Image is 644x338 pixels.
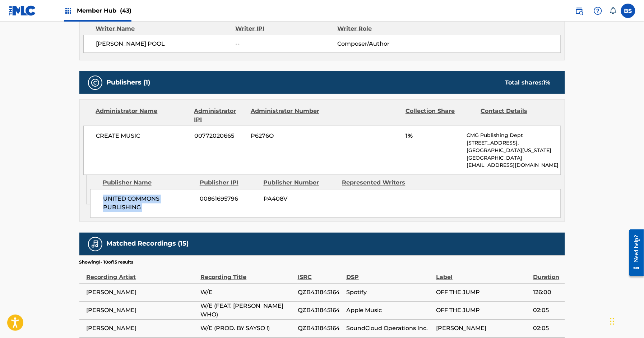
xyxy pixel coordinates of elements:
div: Label [436,266,529,282]
p: [EMAIL_ADDRESS][DOMAIN_NAME] [467,162,560,169]
div: Drag [610,311,615,332]
span: 02:05 [533,324,561,333]
img: MLC Logo [9,5,36,16]
img: Top Rightsholders [64,6,73,15]
div: Administrator Name [96,107,189,124]
div: Writer Role [338,24,431,33]
span: 126:00 [533,288,561,297]
span: Composer/Author [338,40,431,48]
div: ISRC [298,266,343,282]
div: Help [591,4,605,18]
div: Publisher Name [103,179,194,187]
div: Total shares: [505,78,551,87]
span: SoundCloud Operations Inc. [346,324,432,333]
span: P6276O [251,132,320,140]
span: QZB4J1845164 [298,288,343,297]
span: UNITED COMMONS PUBLISHING [103,195,195,212]
span: W/E [201,288,294,297]
span: [PERSON_NAME] POOL [96,40,236,48]
p: CMG Publishing Dept [467,132,560,139]
div: Contact Details [481,107,551,124]
span: QZB4J1845164 [298,306,343,315]
span: OFF THE JUMP [436,288,529,297]
span: OFF THE JUMP [436,306,529,315]
span: Member Hub [77,6,131,15]
span: 02:05 [533,306,561,315]
div: Writer Name [96,24,236,33]
img: Publishers [91,78,99,87]
span: 00772020665 [194,132,245,140]
img: search [575,6,584,15]
span: [PERSON_NAME] [87,324,197,333]
span: Apple Music [346,306,432,315]
img: help [594,6,602,15]
div: User Menu [621,4,635,18]
h5: Publishers (1) [107,78,150,87]
span: CREATE MUSIC [96,132,189,140]
div: Publisher IPI [200,179,258,187]
div: Administrator IPI [194,107,245,124]
p: [STREET_ADDRESS], [467,139,560,147]
span: [PERSON_NAME] [87,288,197,297]
span: [PERSON_NAME] [87,306,197,315]
span: QZB4J1845164 [298,324,343,333]
h5: Matched Recordings (15) [107,240,189,248]
span: 1 % [543,79,551,86]
div: Recording Title [201,266,294,282]
p: [GEOGRAPHIC_DATA] [467,154,560,162]
span: [PERSON_NAME] [436,324,529,333]
p: Showing 1 - 10 of 15 results [79,259,134,266]
p: [GEOGRAPHIC_DATA][US_STATE] [467,147,560,154]
div: Publisher Number [264,179,337,187]
span: 1% [406,132,461,140]
div: Administrator Number [251,107,320,124]
div: DSP [346,266,432,282]
span: W/E (PROD. BY SAYSO !) [201,324,294,333]
div: Represented Writers [342,179,416,187]
img: Matched Recordings [91,240,99,248]
iframe: Resource Center [624,224,644,282]
div: Writer IPI [235,24,338,33]
span: PA408V [264,195,337,204]
iframe: Chat Widget [608,303,644,338]
span: -- [235,40,337,48]
span: (43) [120,7,131,14]
span: W/E (FEAT. [PERSON_NAME] WHO) [201,302,294,319]
a: Public Search [572,4,587,18]
span: Spotify [346,288,432,297]
div: Recording Artist [87,266,197,282]
div: Collection Share [406,107,475,124]
span: 00861695796 [200,195,258,204]
div: Notifications [610,7,617,14]
div: Duration [533,266,561,282]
